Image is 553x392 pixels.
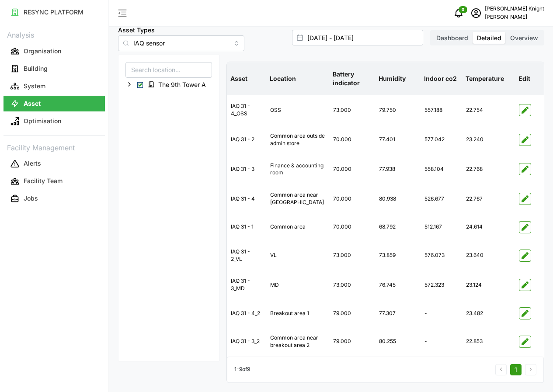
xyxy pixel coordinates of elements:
[267,274,329,296] div: MD
[463,188,515,210] div: 22.767
[463,159,515,180] div: 22.768
[510,364,522,375] button: 1
[422,67,460,90] p: Indoor co2
[330,216,374,238] div: 70.000
[267,155,329,184] div: Finance & accounting room
[227,188,266,210] div: IAQ 31 - 4
[3,28,105,41] p: Analysis
[421,274,462,296] div: 572.323
[421,216,462,238] div: 512.167
[3,141,105,153] p: Facility Management
[330,100,374,121] div: 73.000
[436,34,468,42] span: Dashboard
[330,245,374,266] div: 73.000
[485,13,544,21] p: [PERSON_NAME]
[158,80,206,89] span: The 9th Tower A
[144,79,212,90] span: The 9th Tower A
[376,331,420,352] div: 80.255
[376,188,420,210] div: 80.938
[510,34,538,42] span: Overview
[24,177,63,185] p: Facility Team
[464,67,513,90] p: Temperature
[24,99,41,108] p: Asset
[463,100,515,121] div: 22.754
[227,96,266,125] div: IAQ 31 - 4_OSS
[227,241,266,270] div: IAQ 31 - 2_VL
[330,159,374,180] div: 70.000
[376,100,420,121] div: 79.750
[485,5,544,13] p: [PERSON_NAME] Knight
[376,216,420,238] div: 68.792
[125,62,212,78] input: Search location...
[267,216,329,238] div: Common area
[330,331,374,352] div: 79.000
[227,216,266,238] div: IAQ 31 - 1
[227,159,266,180] div: IAQ 31 - 3
[421,100,462,121] div: 557.188
[268,67,327,90] p: Location
[3,173,105,190] a: Facility Team
[463,216,515,238] div: 24.614
[3,43,105,59] button: Organisation
[227,129,266,150] div: IAQ 31 - 2
[421,188,462,210] div: 526.677
[3,95,105,112] a: Asset
[24,47,61,56] p: Organisation
[3,42,105,60] a: Organisation
[227,303,266,324] div: IAQ 31 - 4_2
[377,67,419,90] p: Humidity
[376,159,420,180] div: 77.938
[421,245,462,266] div: 576.073
[330,188,374,210] div: 70.000
[463,303,515,324] div: 23.482
[227,331,266,352] div: IAQ 31 - 3_2
[463,245,515,266] div: 23.640
[3,173,105,189] button: Facility Team
[267,125,329,154] div: Common area outside admin store
[3,112,105,130] a: Optimisation
[376,274,420,296] div: 76.745
[3,113,105,129] button: Optimisation
[3,60,105,77] a: Building
[467,4,485,22] button: schedule
[137,82,143,88] span: Select The 9th Tower A
[24,194,38,203] p: Jobs
[118,25,155,35] label: Asset Types
[3,156,105,172] button: Alerts
[3,4,105,20] button: RESYNC PLATFORM
[331,63,373,95] p: Battery indicator
[477,34,501,42] span: Detailed
[234,365,250,374] p: 1 - 9 of 9
[267,303,329,324] div: Breakout area 1
[267,245,329,266] div: VL
[463,331,515,352] div: 22.853
[3,96,105,111] button: Asset
[227,271,266,299] div: IAQ 31 - 3_MD
[376,303,420,324] div: 77.307
[3,155,105,173] a: Alerts
[463,129,515,150] div: 23.240
[517,67,542,90] p: Edit
[3,191,105,207] button: Jobs
[3,3,105,21] a: RESYNC PLATFORM
[267,100,329,121] div: OSS
[3,61,105,76] button: Building
[330,129,374,150] div: 70.000
[421,159,462,180] div: 558.104
[330,274,374,296] div: 73.000
[24,117,61,125] p: Optimisation
[3,78,105,94] button: System
[229,67,264,90] p: Asset
[421,331,462,352] div: -
[267,327,329,356] div: Common area near breakout area 2
[24,64,48,73] p: Building
[267,184,329,213] div: Common area near [GEOGRAPHIC_DATA]
[462,7,464,13] span: 0
[24,159,41,168] p: Alerts
[421,129,462,150] div: 577.042
[24,82,45,90] p: System
[376,129,420,150] div: 77.401
[24,8,83,17] p: RESYNC PLATFORM
[463,274,515,296] div: 23.124
[330,303,374,324] div: 79.000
